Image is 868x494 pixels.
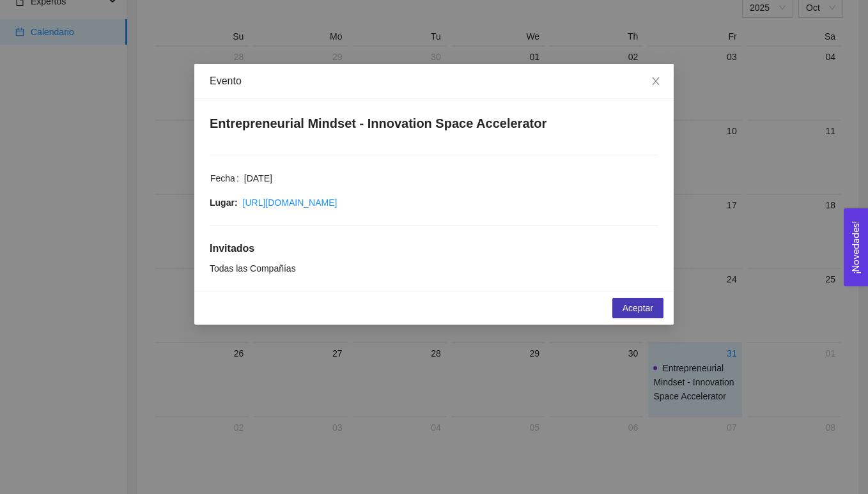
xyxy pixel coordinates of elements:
span: Todas las Compañías [210,263,296,274]
h5: Invitados [210,241,658,256]
button: Aceptar [612,298,663,318]
h4: Entrepreneurial Mindset - Innovation Space Accelerator [210,114,658,132]
strong: Lugar: [210,197,238,208]
div: Evento [210,74,658,88]
span: Aceptar [623,301,653,315]
span: [DATE] [244,171,658,185]
a: [URL][DOMAIN_NAME] [243,197,337,208]
span: close [651,76,661,86]
button: Open Feedback Widget [844,208,868,286]
span: Fecha [210,171,244,185]
button: Close [638,64,674,100]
